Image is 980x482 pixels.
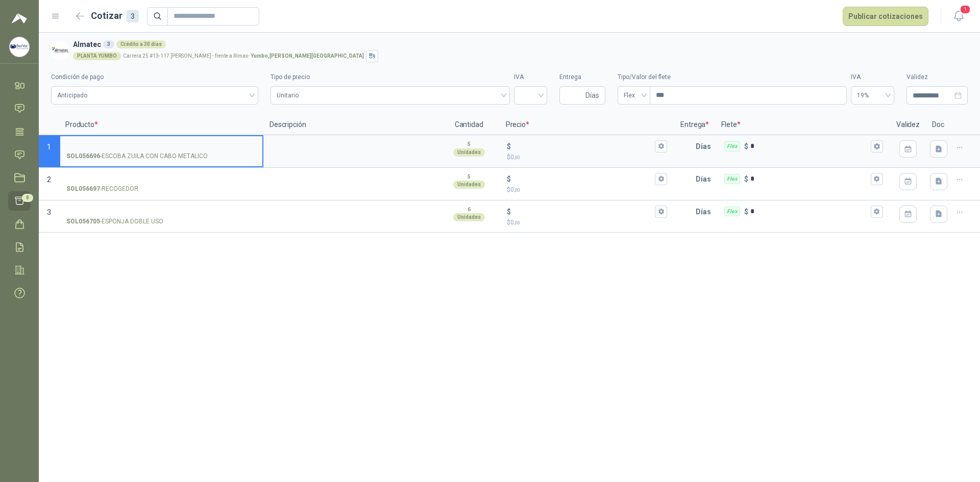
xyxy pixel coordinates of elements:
span: Flex [624,88,644,103]
div: 3 [127,10,139,22]
p: Doc [926,115,951,135]
input: Flex $ [750,175,869,183]
p: $ [507,206,511,217]
input: $$0,00 [513,142,653,150]
img: Company Logo [51,42,69,60]
p: Cantidad [438,115,500,135]
input: SOL056696-ESCOBA ZUILA CON CABO METALICO [66,143,256,150]
span: Unitario [277,88,504,103]
div: Flex [724,141,740,151]
div: Unidades [453,213,485,221]
span: 0 [510,219,520,226]
button: Flex $ [871,173,883,185]
label: Tipo/Valor del flete [618,72,847,82]
img: Logo peakr [12,12,27,24]
span: ,00 [514,220,520,225]
input: SOL056697-RECOGEDOR [66,175,256,183]
strong: SOL056705 [66,217,100,226]
p: Carrera 25 #13-117 [PERSON_NAME] - frente a Rimax - [123,54,364,59]
p: - ESPONJA DOBLE USO [66,217,163,226]
p: - RECOGEDOR [66,184,138,194]
input: $$0,00 [513,208,653,215]
p: $ [744,173,748,185]
div: Unidades [453,181,485,189]
span: 8 [22,194,33,202]
label: Validez [906,72,968,82]
p: Producto [59,115,263,135]
span: 3 [47,208,51,216]
button: Flex $ [871,206,883,218]
p: $ [507,173,511,185]
a: 8 [8,191,31,210]
p: - ESCOBA ZUILA CON CABO METALICO [66,151,208,161]
div: 3 [103,40,114,48]
p: 6 [468,206,471,214]
button: Flex $ [871,140,883,153]
label: IVA [851,72,894,82]
div: PLANTA YUMBO [73,52,121,60]
button: $$0,00 [655,140,667,153]
div: Crédito a 30 días [116,40,166,48]
p: Entrega [674,115,715,135]
p: $ [507,153,668,162]
button: $$0,00 [655,173,667,185]
div: Flex [724,174,740,184]
label: IVA [514,72,547,82]
span: 0 [510,154,520,161]
p: Días [696,136,715,157]
p: Precio [500,115,675,135]
button: 1 [949,7,968,26]
input: $$0,00 [513,175,653,183]
span: ,00 [514,187,520,193]
label: Entrega [559,72,605,82]
img: Company Logo [10,37,29,57]
p: 5 [468,173,471,181]
span: ,00 [514,155,520,160]
div: Unidades [453,148,485,157]
p: $ [744,206,748,217]
div: Flex [724,207,740,217]
p: Validez [890,115,926,135]
strong: Yumbo , [PERSON_NAME][GEOGRAPHIC_DATA] [251,53,364,59]
strong: SOL056696 [66,151,100,161]
p: 5 [468,140,471,148]
button: Publicar cotizaciones [843,7,928,26]
span: Anticipado [57,88,252,103]
span: 1 [47,143,51,151]
input: Flex $ [750,208,869,215]
span: 1 [960,5,971,14]
h3: Almatec [73,39,964,50]
input: Flex $ [750,142,869,150]
span: 0 [510,186,520,193]
p: $ [507,218,668,227]
label: Tipo de precio [271,72,510,82]
h2: Cotizar [91,9,139,23]
span: Días [585,87,599,104]
input: SOL056705-ESPONJA DOBLE USO [66,208,256,216]
span: 2 [47,175,51,184]
button: $$0,00 [655,206,667,218]
label: Condición de pago [51,72,258,82]
p: Flete [715,115,890,135]
p: Descripción [263,115,438,135]
span: 19% [857,88,888,103]
p: $ [507,185,668,195]
p: Días [696,169,715,189]
p: $ [744,141,748,152]
p: Días [696,201,715,222]
p: $ [507,141,511,152]
strong: SOL056697 [66,184,100,194]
